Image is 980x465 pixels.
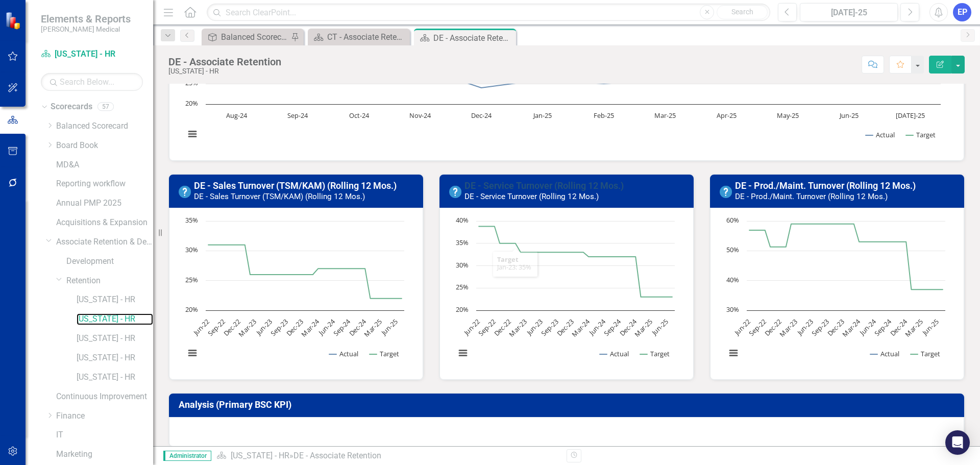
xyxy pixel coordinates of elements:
a: Continuous Improvement [56,391,153,403]
text: Mar-23 [236,317,258,338]
text: Jun-23 [794,317,815,337]
text: Jun-25 [649,317,670,337]
text: Nov-24 [409,111,431,120]
div: CT - Associate Retention [327,31,407,43]
text: Sep-24 [331,317,353,338]
text: 20% [185,99,198,108]
text: Sep-24 [872,317,894,338]
text: 30% [726,305,739,314]
text: Dec-24 [347,317,369,338]
button: Show Target [911,349,941,358]
a: Development [66,256,153,267]
button: Show Target [370,349,400,358]
input: Search Below... [41,73,143,91]
button: Show Actual [866,130,895,139]
text: Sep-22 [476,317,497,338]
text: Mar-25 [632,317,654,338]
text: Dec-24 [471,111,492,120]
text: Jan-25 [532,111,552,120]
a: Retention [66,275,153,287]
div: Balanced Scorecard (Daily Huddle) [221,31,288,43]
a: MD&A [56,159,153,171]
a: DE - Service Turnover (Rolling 12 Mos.) [464,180,624,191]
div: Open Intercom Messenger [945,430,970,455]
div: DE - Associate Retention [293,451,381,460]
a: [US_STATE] - HR [231,451,289,460]
img: No Information [449,186,461,198]
text: Sep-23 [810,317,830,338]
span: Search [731,8,753,16]
text: Mar-23 [507,317,528,338]
text: Dec-23 [555,317,576,338]
text: Jun-23 [524,317,544,337]
a: Balanced Scorecard [56,120,153,132]
text: 40% [456,215,469,225]
div: [US_STATE] - HR [168,67,281,75]
svg: Interactive chart [721,216,950,369]
div: DE - Associate Retention [168,56,281,67]
a: Associate Retention & Development [56,236,153,248]
text: Apr-25 [717,111,737,120]
a: Annual PMP 2025 [56,198,153,209]
a: DE - Sales Turnover (TSM/KAM) (Rolling 12 Mos.) [194,180,397,191]
a: Balanced Scorecard (Daily Huddle) [204,31,288,43]
button: Show Target [640,349,670,358]
text: Sep-24 [602,317,623,338]
span: Elements & Reports [41,13,131,25]
text: 35% [185,215,198,225]
small: DE - Prod./Maint. Turnover (Rolling 12 Mos.) [735,192,888,201]
text: Dec-24 [618,317,639,338]
text: 35% [456,238,469,247]
button: Show Actual [600,349,629,358]
img: No Information [179,186,191,198]
text: Mar-24 [570,317,592,339]
small: DE - Service Turnover (Rolling 12 Mos.) [464,192,599,201]
button: EP [953,3,971,21]
span: Administrator [163,451,211,461]
div: 57 [97,103,114,111]
text: Jun-23 [253,317,274,337]
text: 20% [456,305,469,314]
text: Mar-25 [903,317,924,338]
div: » [216,450,559,462]
img: ClearPoint Strategy [5,11,23,29]
div: Chart. Highcharts interactive chart. [450,216,683,369]
a: IT [56,429,153,441]
text: 30% [185,245,198,254]
svg: Interactive chart [450,216,680,369]
button: Show Actual [870,349,899,358]
button: Search [717,5,768,19]
text: Mar-24 [299,317,321,339]
text: Mar-23 [777,317,799,338]
text: Aug-24 [226,111,248,120]
button: [DATE]-25 [800,3,898,21]
text: Oct-24 [349,111,370,120]
text: Feb-25 [594,111,614,120]
a: DE - Prod./Maint. Turnover (Rolling 12 Mos.) [735,180,916,191]
input: Search ClearPoint... [207,4,770,21]
button: Show Actual [329,349,358,358]
a: [US_STATE] - HR [77,372,153,383]
small: DE - Sales Turnover (TSM/KAM) (Rolling 12 Mos.) [194,192,365,201]
a: Board Book [56,140,153,152]
text: 60% [726,215,739,225]
text: Mar-25 [362,317,383,338]
text: Dec-23 [825,317,846,338]
a: Finance [56,410,153,422]
text: Sep-22 [747,317,768,338]
div: [DATE]-25 [803,7,894,19]
text: 40% [726,275,739,284]
text: 25% [456,282,469,291]
text: Jun-25 [379,317,399,337]
text: Sep-23 [539,317,560,338]
a: Scorecards [51,101,92,113]
text: Jun-22 [731,317,752,337]
text: Sep-22 [206,317,227,338]
text: Jun-24 [857,317,878,338]
button: View chart menu, Chart [185,127,200,141]
h3: Analysis (Primary BSC KPI) [179,400,958,410]
a: [US_STATE] - HR [77,313,153,325]
text: Dec-24 [888,317,910,338]
text: Sep-24 [287,111,308,120]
